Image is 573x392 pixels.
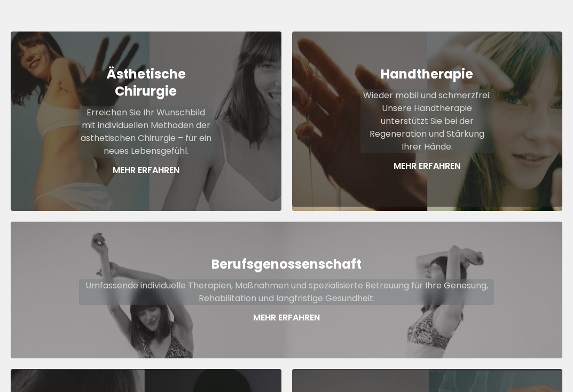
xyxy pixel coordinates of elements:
a: Ästhetische ChirurgieErreichen Sie Ihr Wunschbild mit individuellen Methoden der ästhetischen Chi... [11,32,281,211]
a: BerufsgenossenschaftUmfassende individuelle Therapien, Maßnahmen und spezialisierte Betreuung für... [11,222,562,358]
p: Umfassende individuelle Therapien, Maßnahmen und spezialisierte Betreuung für Ihre Genesung, Reha... [79,279,494,305]
p: Mehr Erfahren [79,164,213,177]
strong: Berufsgenossenschaft [211,255,362,273]
p: Mehr Erfahren [79,311,494,324]
strong: Handtherapie [381,65,473,83]
p: Mehr Erfahren [360,160,494,173]
p: Erreichen Sie Ihr Wunschbild mit individuellen Methoden der ästhetischen Chirurgie – für ein neue... [79,106,213,158]
p: Wieder mobil und schmerzfrei: Unsere Handtherapie unterstützt Sie bei der Regeneration und Stärku... [360,89,494,153]
a: HandtherapieWieder mobil und schmerzfrei: Unsere Handtherapie unterstützt Sie bei der Regeneratio... [292,32,563,211]
strong: Ästhetische Chirurgie [106,65,186,100]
